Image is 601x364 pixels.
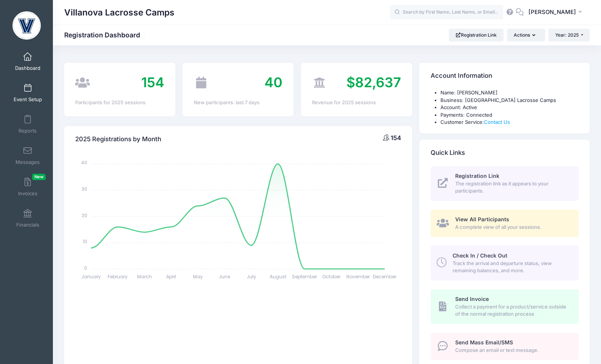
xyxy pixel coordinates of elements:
[455,339,513,345] span: Send Mass Email/SMS
[84,264,87,271] tspan: 0
[453,260,570,275] span: Track the arrival and departure status, view remaining balances, and more.
[346,273,370,280] tspan: November
[10,142,46,169] a: Messages
[431,166,579,201] a: Registration Link The registration link as it appears to your participants.
[10,111,46,137] a: Reports
[14,96,42,103] span: Event Setup
[455,347,570,354] span: Compose an email or text message.
[507,29,545,42] button: Actions
[548,29,590,42] button: Year: 2025
[10,80,46,106] a: Event Setup
[166,273,176,280] tspan: April
[83,238,87,245] tspan: 10
[15,159,40,165] span: Messages
[81,159,87,166] tspan: 40
[12,11,41,40] img: Villanova Lacrosse Camps
[455,180,570,195] span: The registration link as it appears to your participants.
[19,128,37,134] span: Reports
[440,97,579,104] li: Business: [GEOGRAPHIC_DATA] Lacrosse Camps
[431,289,579,324] a: Send Invoice Collect a payment for a product/service outside of the normal registration process
[455,296,489,302] span: Send Invoice
[484,119,510,125] a: Contact Us
[16,222,39,228] span: Financials
[431,65,492,87] h4: Account Information
[82,186,87,192] tspan: 30
[455,216,509,222] span: View All Participants
[440,111,579,119] li: Payments: Connected
[15,65,40,71] span: Dashboard
[193,273,203,280] tspan: May
[264,74,283,91] span: 40
[440,119,579,126] li: Customer Service:
[141,74,164,91] span: 154
[455,303,570,318] span: Collect a payment for a product/service outside of the normal registration process
[82,212,87,218] tspan: 20
[373,273,397,280] tspan: December
[455,224,570,231] span: A complete view of all your sessions.
[10,48,46,75] a: Dashboard
[455,173,499,179] span: Registration Link
[453,252,507,259] span: Check In / Check Out
[10,205,46,231] a: Financials
[312,99,401,106] div: Revenue for 2025 sessions
[18,190,37,197] span: Invoices
[81,273,101,280] tspan: January
[440,104,579,111] li: Account: Active
[524,4,590,21] button: [PERSON_NAME]
[137,273,152,280] tspan: March
[391,134,401,142] span: 154
[247,273,256,280] tspan: July
[431,210,579,237] a: View All Participants A complete view of all your sessions.
[64,31,147,39] h1: Registration Dashboard
[32,174,46,180] span: New
[108,273,128,280] tspan: February
[555,32,579,38] span: Year: 2025
[75,128,161,150] h4: 2025 Registrations by Month
[431,245,579,280] a: Check In / Check Out Track the arrival and departure status, view remaining balances, and more.
[528,8,576,16] span: [PERSON_NAME]
[346,74,401,91] span: $82,637
[440,89,579,97] li: Name: [PERSON_NAME]
[270,273,286,280] tspan: August
[322,273,341,280] tspan: October
[219,273,230,280] tspan: June
[75,99,164,106] div: Participants for 2025 sessions
[390,5,503,20] input: Search by First Name, Last Name, or Email...
[292,273,318,280] tspan: September
[449,29,504,42] a: Registration Link
[10,174,46,200] a: InvoicesNew
[64,4,175,21] h1: Villanova Lacrosse Camps
[194,99,283,106] div: New participants: last 7 days
[431,333,579,360] a: Send Mass Email/SMS Compose an email or text message.
[431,142,465,163] h4: Quick Links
